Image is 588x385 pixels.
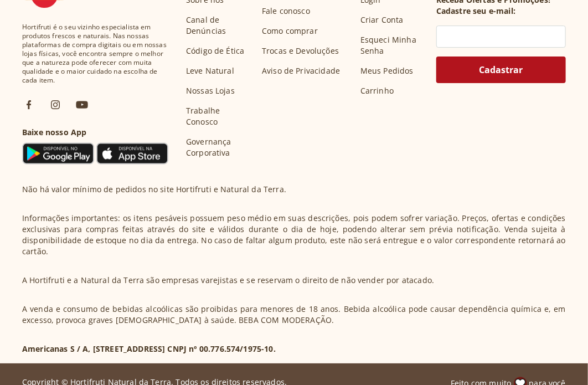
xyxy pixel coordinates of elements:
[360,14,404,25] a: Criar Conta
[262,45,339,57] a: Trocas e Devoluções
[96,142,168,165] img: App Store Icon
[186,136,253,158] a: Governança Corporativa
[436,6,515,17] h3: Cadastre seu e-mail:
[22,343,276,355] p: Americanas S / A, [STREET_ADDRESS] CNPJ nº 00.776.574/1975-10.
[186,14,253,37] a: Canal de Denúncias
[22,23,168,85] span: Hortifruti é o seu vizinho especialista em produtos frescos e naturais. Nas nossas plataformas de...
[22,213,566,257] p: Informações importantes: os itens pesáveis possuem peso médio em suas descrições, pois podem sofr...
[262,25,318,37] a: Como comprar
[262,6,310,17] a: Fale conosco
[360,65,414,76] a: Meus Pedidos
[186,65,234,76] a: Leve Natural
[49,98,62,111] img: ig
[479,65,523,74] span: Cadastrar
[186,105,253,127] a: Trabalhe Conosco
[22,142,94,165] img: Google Play Icon
[436,57,566,83] button: Cadastrar
[22,98,35,111] img: fb
[186,85,235,96] a: Nossas Lojas
[22,184,286,195] p: Não há valor mínimo de pedidos no site Hortifruti e Natural da Terra.
[262,65,340,76] a: Aviso de Privacidade
[22,275,434,286] p: A Hortifruti e a Natural da Terra são empresas varejistas e se reservam o direito de não vender p...
[360,85,394,96] a: Carrinho
[360,34,427,57] a: Esqueci Minha Senha
[186,45,244,57] a: Código de Ética
[22,304,566,326] p: A venda e consumo de bebidas alcoólicas são proibidas para menores de 18 anos. Bebida alcoólica p...
[75,98,89,111] img: ytb
[22,127,168,138] h3: Baixe nosso App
